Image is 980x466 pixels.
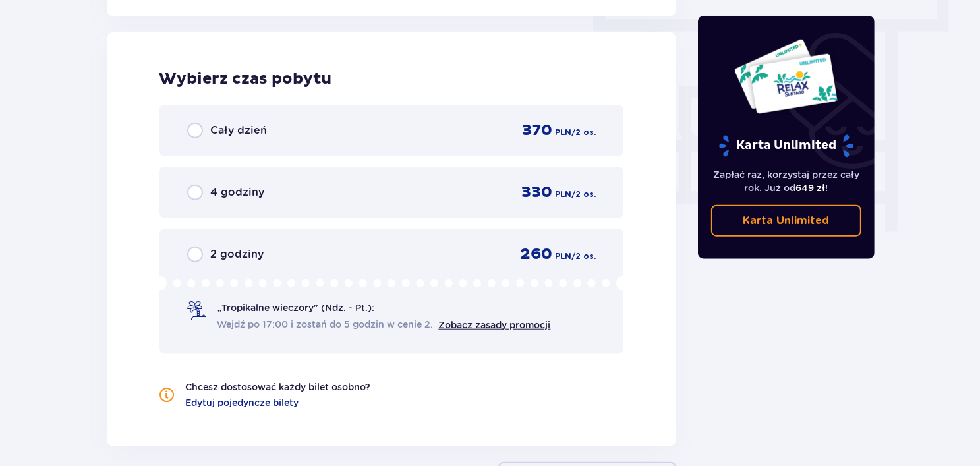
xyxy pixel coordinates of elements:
[522,121,552,140] p: 370
[217,318,434,331] span: Wejdź po 17:00 i zostań do 5 godzin w cenie 2.
[211,185,265,200] p: 4 godziny
[743,214,829,228] p: Karta Unlimited
[211,123,268,138] p: Cały dzień
[186,380,371,393] p: Chcesz dostosować każdy bilet osobno?
[555,250,571,262] p: PLN
[795,183,825,193] span: 649 zł
[711,205,861,237] a: Karta Unlimited
[520,245,552,264] p: 260
[555,189,571,200] p: PLN
[571,189,596,200] p: / 2 os.
[571,127,596,138] p: / 2 os.
[211,247,264,262] p: 2 godziny
[159,69,624,89] p: Wybierz czas pobytu
[521,183,552,202] p: 330
[186,396,299,409] a: Edytuj pojedyncze bilety
[711,168,861,194] p: Zapłać raz, korzystaj przez cały rok. Już od !
[571,250,596,262] p: / 2 os.
[439,320,551,330] a: Zobacz zasady promocji
[555,127,571,138] p: PLN
[217,301,374,314] p: „Tropikalne wieczory" (Ndz. - Pt.):
[718,134,855,158] p: Karta Unlimited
